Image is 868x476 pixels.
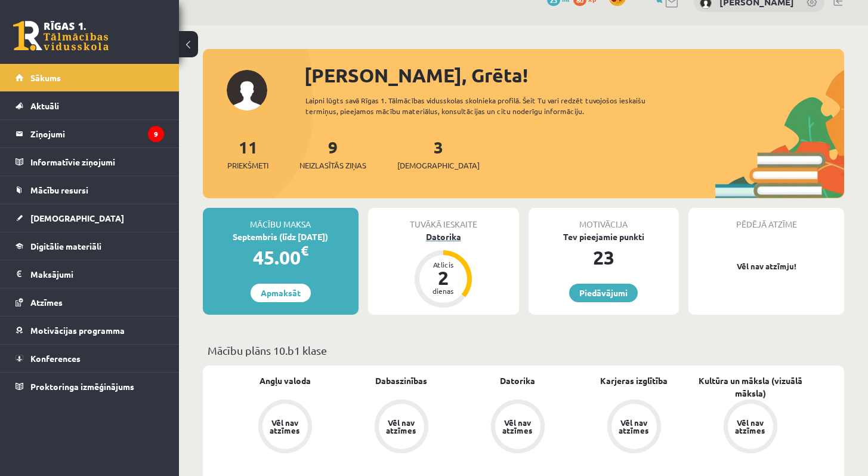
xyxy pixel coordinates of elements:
[692,400,808,456] a: Vēl nav atzīmes
[260,374,311,387] a: Angļu valoda
[30,260,164,288] legend: Maksājumi
[397,136,480,171] a: 3[DEMOGRAPHIC_DATA]
[299,136,366,171] a: 9Neizlasītās ziņas
[501,419,535,434] div: Vēl nav atzīmes
[375,374,427,387] a: Dabaszinības
[305,95,690,116] div: Laipni lūgts savā Rīgas 1. Tālmācības vidusskolas skolnieka profilā. Šeit Tu vari redzēt tuvojošo...
[30,100,59,111] span: Aktuāli
[16,64,164,91] a: Sākums
[30,241,101,251] span: Digitālie materiāli
[30,297,63,308] span: Atzīmes
[425,268,461,287] div: 2
[227,159,268,171] span: Priekšmeti
[16,317,164,344] a: Motivācijas programma
[569,284,638,302] a: Piedāvājumi
[30,72,61,83] span: Sākums
[30,120,164,148] legend: Ziņojumi
[30,353,81,364] span: Konferences
[16,92,164,119] a: Aktuāli
[688,208,844,231] div: Pēdējā atzīme
[734,419,767,434] div: Vēl nav atzīmes
[368,208,519,231] div: Tuvākā ieskaite
[459,400,576,456] a: Vēl nav atzīmes
[16,176,164,204] a: Mācību resursi
[425,287,461,294] div: dienas
[692,374,808,400] a: Kultūra un māksla (vizuālā māksla)
[529,231,679,243] div: Tev pieejamie punkti
[617,419,651,434] div: Vēl nav atzīmes
[16,204,164,232] a: [DEMOGRAPHIC_DATA]
[16,120,164,148] a: Ziņojumi9
[16,260,164,288] a: Maksājumi
[30,185,88,195] span: Mācību resursi
[368,231,519,309] a: Datorika Atlicis 2 dienas
[251,284,311,302] a: Apmaksāt
[148,126,164,142] i: 9
[425,261,461,268] div: Atlicis
[227,136,268,171] a: 11Priekšmeti
[30,381,134,392] span: Proktoringa izmēģinājums
[529,208,679,231] div: Motivācija
[30,148,164,176] legend: Informatīvie ziņojumi
[600,374,668,387] a: Karjeras izglītība
[227,400,343,456] a: Vēl nav atzīmes
[16,232,164,260] a: Digitālie materiāli
[16,148,164,176] a: Informatīvie ziņojumi
[500,374,535,387] a: Datorika
[203,231,359,243] div: Septembris (līdz [DATE])
[30,213,124,223] span: [DEMOGRAPHIC_DATA]
[304,61,844,90] div: [PERSON_NAME], Grēta!
[301,242,308,259] span: €
[16,345,164,372] a: Konferences
[576,400,692,456] a: Vēl nav atzīmes
[203,208,359,231] div: Mācību maksa
[397,159,480,171] span: [DEMOGRAPHIC_DATA]
[694,260,838,272] p: Vēl nav atzīmju!
[208,342,839,358] p: Mācību plāns 10.b1 klase
[529,243,679,272] div: 23
[203,243,359,272] div: 45.00
[16,288,164,316] a: Atzīmes
[13,21,109,51] a: Rīgas 1. Tālmācības vidusskola
[343,400,459,456] a: Vēl nav atzīmes
[299,159,366,171] span: Neizlasītās ziņas
[268,419,302,434] div: Vēl nav atzīmes
[30,325,125,336] span: Motivācijas programma
[368,231,519,243] div: Datorika
[16,373,164,400] a: Proktoringa izmēģinājums
[385,419,418,434] div: Vēl nav atzīmes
